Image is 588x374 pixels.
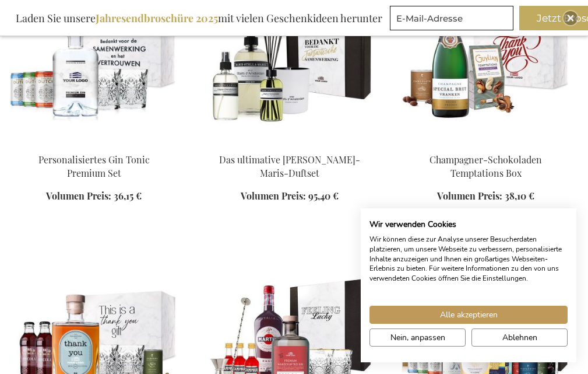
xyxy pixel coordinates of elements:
[114,190,142,202] span: 36,15 €
[390,6,517,34] form: marketing offers and promotions
[205,139,374,150] a: The Ultimate Marie-Stella-Maris Fragrance Set
[241,190,306,202] span: Volumen Preis:
[502,331,537,344] span: Ablehnen
[241,190,339,203] a: Volumen Preis: 95,40 €
[46,190,142,203] a: Volumen Preis: 36,15 €
[369,306,568,324] button: Akzeptieren Sie alle cookies
[369,235,568,284] p: Wir können diese zur Analyse unserer Besucherdaten platzieren, um unsere Webseite zu verbessern, ...
[471,328,568,347] button: Alle verweigern cookies
[308,190,339,202] span: 95,40 €
[96,11,218,25] b: Jahresendbroschüre 2025
[440,309,498,321] span: Alle akzeptieren
[390,331,445,344] span: Nein, anpassen
[505,190,534,202] span: 38,10 €
[10,6,388,30] div: Laden Sie unsere mit vielen Geschenkideen herunter
[369,219,568,230] h2: Wir verwenden Cookies
[567,15,574,22] img: Close
[219,153,360,179] a: Das ultimative [PERSON_NAME]-Maris-Duftset
[564,11,578,25] div: Close
[437,190,502,202] span: Volumen Preis:
[402,139,571,150] a: Champagne Chocolate Temptations Box
[38,153,150,179] a: Personalisiertes Gin Tonic Premium Set
[369,328,466,347] button: cookie Einstellungen anpassen
[437,190,534,203] a: Volumen Preis: 38,10 €
[9,139,178,150] a: GEPERSONALISEERDE GIN TONIC COCKTAIL SET
[46,190,111,202] span: Volumen Preis:
[429,153,542,179] a: Champagner-Schokoladen Temptations Box
[390,6,513,30] input: E-Mail-Adresse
